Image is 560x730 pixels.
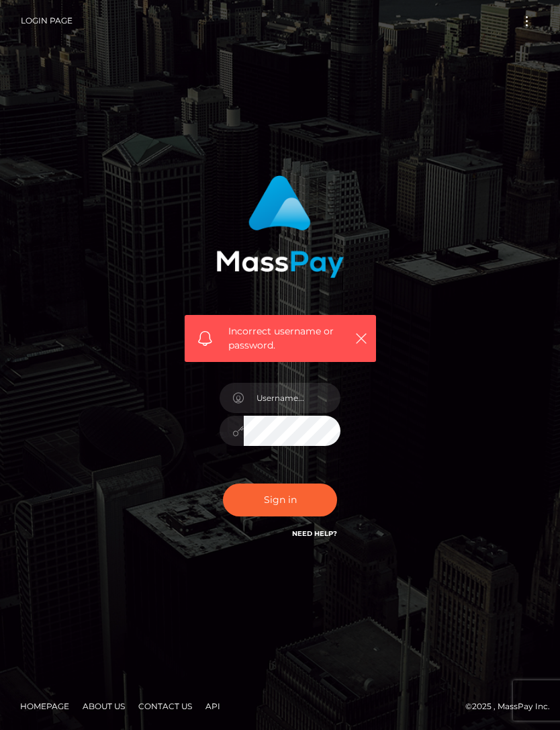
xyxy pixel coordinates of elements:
[228,324,348,353] span: Incorrect username or password.
[15,696,75,717] a: Homepage
[216,175,344,278] img: MassPay Login
[133,696,197,717] a: Contact Us
[244,383,340,413] input: Username...
[292,529,337,538] a: Need Help?
[223,484,337,516] button: Sign in
[10,699,550,714] div: © 2025 , MassPay Inc.
[21,7,73,35] a: Login Page
[77,696,130,717] a: About Us
[514,12,539,30] button: Toggle navigation
[200,696,226,717] a: API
